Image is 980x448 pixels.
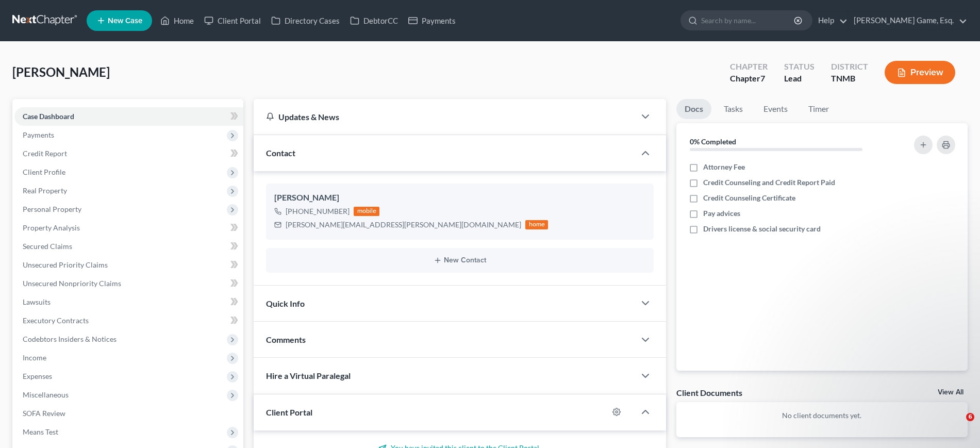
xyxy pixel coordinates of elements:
a: Credit Report [14,144,243,163]
a: Timer [800,99,837,119]
button: Preview [885,61,955,84]
span: Hire a Virtual Paralegal [266,371,351,380]
a: SOFA Review [14,404,243,423]
a: Payments [403,11,461,30]
a: Unsecured Priority Claims [14,256,243,274]
span: Codebtors Insiders & Notices [23,335,117,343]
span: Client Profile [23,168,65,176]
a: Home [155,11,199,30]
span: SOFA Review [23,409,65,418]
a: DebtorCC [345,11,403,30]
p: No client documents yet. [685,410,959,421]
span: New Case [108,17,142,25]
input: Search by name... [701,11,795,30]
div: TNMB [831,73,868,85]
a: Directory Cases [266,11,345,30]
span: Payments [23,130,54,139]
div: [PERSON_NAME][EMAIL_ADDRESS][PERSON_NAME][DOMAIN_NAME] [286,220,521,230]
a: Property Analysis [14,219,243,237]
div: Chapter [730,73,768,85]
a: Lawsuits [14,293,243,311]
span: Secured Claims [23,242,72,251]
span: Case Dashboard [23,112,74,121]
div: District [831,61,868,73]
div: [PERSON_NAME] [274,192,645,204]
span: Credit Counseling and Credit Report Paid [703,177,835,188]
span: Real Property [23,186,67,195]
span: Property Analysis [23,223,80,232]
span: Unsecured Priority Claims [23,260,108,269]
a: Secured Claims [14,237,243,256]
div: Updates & News [266,111,622,122]
a: Unsecured Nonpriority Claims [14,274,243,293]
span: Means Test [23,427,58,436]
div: Status [784,61,815,73]
a: Client Portal [199,11,266,30]
span: Pay advices [703,208,740,219]
a: Executory Contracts [14,311,243,330]
div: Chapter [730,61,768,73]
span: Comments [266,335,306,344]
strong: 0% Completed [690,137,736,146]
span: Lawsuits [23,297,51,306]
a: Docs [676,99,711,119]
span: Credit Counseling Certificate [703,193,795,203]
span: Quick Info [266,298,305,308]
div: Client Documents [676,387,742,398]
a: Events [755,99,796,119]
span: [PERSON_NAME] [12,64,110,79]
span: 6 [966,413,974,421]
span: Income [23,353,46,362]
span: Miscellaneous [23,390,69,399]
span: Client Portal [266,407,312,417]
span: Drivers license & social security card [703,224,821,234]
div: Lead [784,73,815,85]
a: Help [813,11,848,30]
div: mobile [354,207,379,216]
a: Case Dashboard [14,107,243,126]
span: Unsecured Nonpriority Claims [23,279,121,288]
iframe: Intercom live chat [945,413,970,438]
span: Executory Contracts [23,316,89,325]
span: Personal Property [23,205,81,213]
span: Credit Report [23,149,67,158]
span: 7 [760,73,765,83]
span: Expenses [23,372,52,380]
a: Tasks [716,99,751,119]
span: Attorney Fee [703,162,745,172]
div: home [525,220,548,229]
button: New Contact [274,256,645,264]
a: [PERSON_NAME] Game, Esq. [849,11,967,30]
span: Contact [266,148,295,158]
div: [PHONE_NUMBER] [286,206,350,217]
